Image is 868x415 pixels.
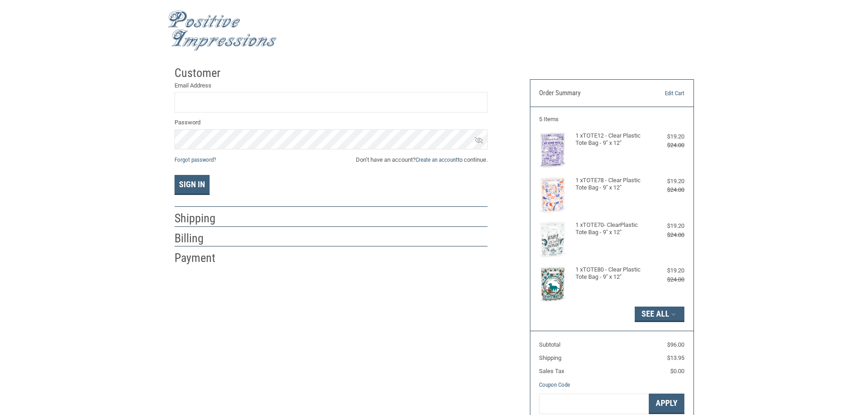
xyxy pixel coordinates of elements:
a: Forgot password? [175,156,216,163]
div: $19.20 [648,266,684,275]
h3: Order Summary [539,89,638,98]
input: Gift Certificate or Coupon Code [539,394,649,414]
div: $24.00 [648,185,684,195]
span: Sales Tax [539,368,564,374]
div: $24.00 [648,275,684,284]
h2: Payment [175,251,228,266]
h4: 1 x TOTE12 - Clear Plastic Tote Bag - 9" x 12" [575,132,646,147]
button: Apply [649,394,684,414]
div: $24.00 [648,231,684,240]
label: Password [175,118,488,127]
a: Create an account [416,156,457,163]
span: $13.95 [667,354,684,361]
div: $19.20 [648,177,684,186]
span: $96.00 [667,341,684,348]
img: Positive Impressions [168,10,277,51]
h2: Shipping [175,211,228,226]
div: $19.20 [648,132,684,141]
span: Don’t have an account? to continue. [356,155,488,164]
h4: 1 x TOTE78 - Clear Plastic Tote Bag - 9" x 12" [575,177,646,192]
h3: 5 Items [539,116,684,123]
div: $24.00 [648,141,684,150]
a: Coupon Code [539,381,570,388]
button: See All [635,307,684,322]
div: $19.20 [648,221,684,231]
span: Subtotal [539,341,560,348]
button: Sign In [175,175,210,195]
span: Shipping [539,354,561,361]
h2: Customer [175,66,228,81]
label: Email Address [175,81,488,90]
h2: Billing [175,231,228,246]
span: $0.00 [670,368,684,374]
h4: 1 x TOTE80 - Clear Plastic Tote Bag - 9" x 12" [575,266,646,281]
h4: 1 x TOTE70- ClearPlastic Tote Bag - 9" x 12" [575,221,646,236]
a: Edit Cart [638,89,684,98]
